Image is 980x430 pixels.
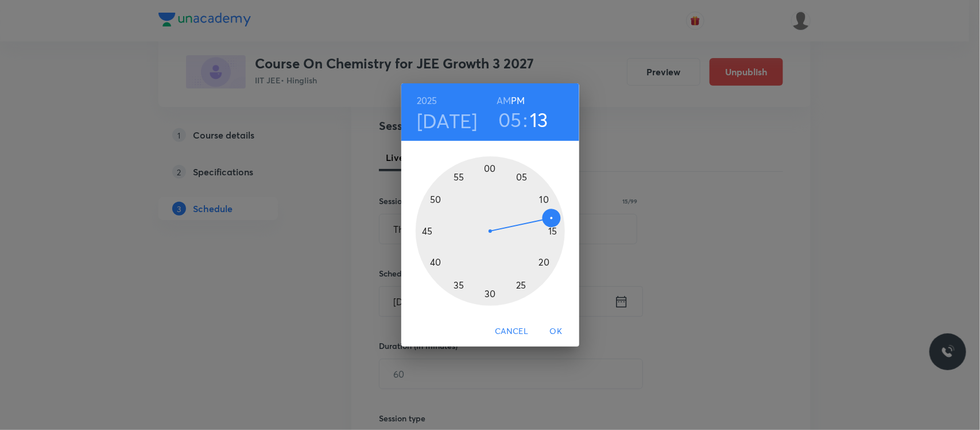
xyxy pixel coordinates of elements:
[417,109,478,133] button: [DATE]
[498,107,522,132] button: 05
[543,324,570,339] span: OK
[497,93,511,109] button: AM
[511,93,525,109] button: PM
[530,107,548,132] button: 13
[490,321,533,342] button: Cancel
[495,324,528,339] span: Cancel
[538,321,575,342] button: OK
[417,93,437,109] button: 2025
[523,107,528,132] h3: :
